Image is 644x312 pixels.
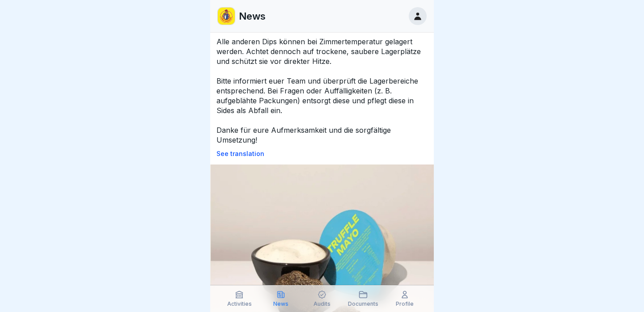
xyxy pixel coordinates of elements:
[216,150,428,157] p: See translation
[273,301,288,307] p: News
[218,8,235,25] img: loco.jpg
[227,301,252,307] p: Activities
[314,301,330,307] p: Audits
[239,10,266,22] p: News
[396,301,414,307] p: Profile
[348,301,378,307] p: Documents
